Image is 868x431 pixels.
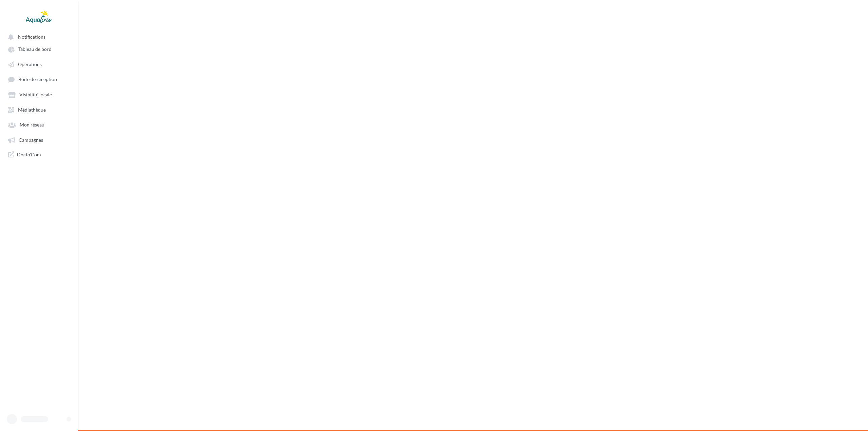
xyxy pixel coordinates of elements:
[17,151,41,158] span: Docto'Com
[18,46,52,52] span: Tableau de bord
[4,58,74,70] a: Opérations
[4,73,74,85] a: Boîte de réception
[18,61,42,67] span: Opérations
[19,137,43,143] span: Campagnes
[18,34,45,40] span: Notifications
[4,88,74,100] a: Visibilité locale
[4,103,74,116] a: Médiathèque
[19,92,52,98] span: Visibilité locale
[18,107,46,113] span: Médiathèque
[4,149,74,160] a: Docto'Com
[4,118,74,131] a: Mon réseau
[4,134,74,146] a: Campagnes
[4,43,74,55] a: Tableau de bord
[20,122,44,128] span: Mon réseau
[18,77,57,82] span: Boîte de réception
